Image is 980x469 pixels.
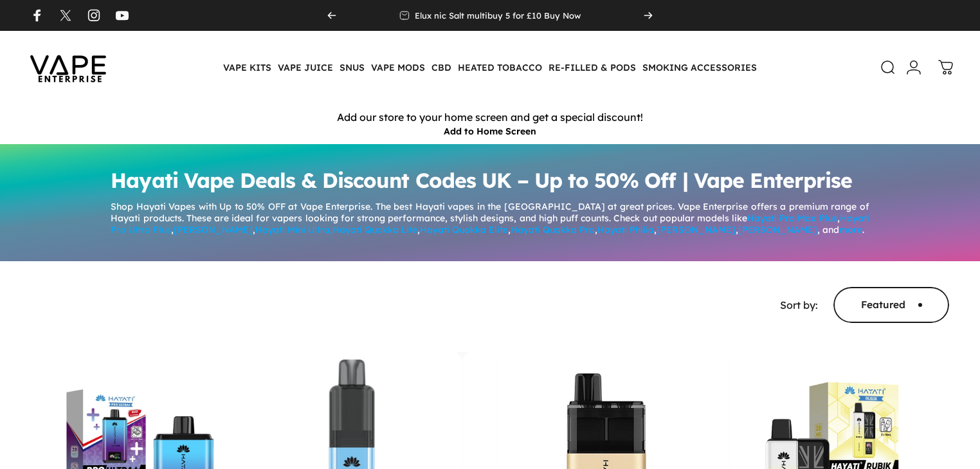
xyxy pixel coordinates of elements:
button: Add to Home Screen [444,125,536,137]
span: Sort by: [780,299,818,311]
p: Add our store to your home screen and get a special discount! [3,111,977,124]
summary: VAPE JUICE [275,54,336,81]
summary: VAPE MODS [368,54,428,81]
a: Hayati Pro Max Plus [747,212,837,224]
a: Hayati Philia [597,224,654,235]
a: Hayati Quokka Lite [332,224,417,235]
summary: RE-FILLED & PODS [545,54,639,81]
a: 0 items [932,53,960,82]
nav: Primary [220,54,760,81]
summary: HEATED TOBACCO [455,54,545,81]
span: , [255,224,417,235]
a: Hayati Quokka Elite [420,224,508,235]
a: Hayati Pro Ultra Plus [111,212,869,235]
a: Hayati Quokka Pro [511,224,595,235]
p: Elux nic Salt multibuy 5 for £10 Buy Now [415,10,581,21]
iframe: chat widget [13,418,54,456]
summary: CBD [428,54,455,81]
summary: SNUS [336,54,368,81]
a: Hayati Mini Ultra [255,224,330,235]
h1: Hayati Vape Deals & Discount Codes UK – Up to 50% Off | Vape Enterprise [111,170,869,190]
a: [PERSON_NAME] [657,224,736,235]
a: [PERSON_NAME] [738,224,817,235]
a: more [839,224,862,235]
img: Vape Enterprise [10,37,126,98]
summary: SMOKING ACCESSORIES [639,54,760,81]
summary: VAPE KITS [220,54,275,81]
a: [PERSON_NAME] [174,224,253,235]
p: Shop Hayati Vapes with Up to 50% OFF at Vape Enterprise. The best Hayati vapes in the [GEOGRAPHIC... [111,201,869,236]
